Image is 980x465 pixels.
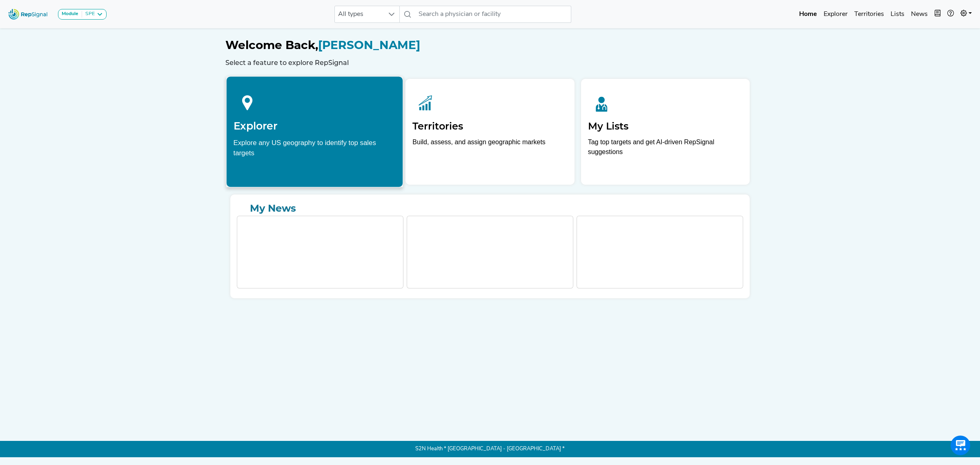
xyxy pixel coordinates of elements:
[225,441,755,457] p: S2N Health * [GEOGRAPHIC_DATA] - [GEOGRAPHIC_DATA] *
[588,121,743,132] h2: My Lists
[225,38,318,52] span: Welcome Back,
[887,6,908,22] a: Lists
[226,76,403,187] a: ExplorerExplore any US geography to identify top sales targets
[820,6,851,22] a: Explorer
[335,6,384,22] span: All types
[62,11,78,16] strong: Module
[581,79,750,185] a: My ListsTag top targets and get AI-driven RepSignal suggestions
[225,38,755,52] h1: [PERSON_NAME]
[412,121,567,132] h2: Territories
[588,137,743,161] p: Tag top targets and get AI-driven RepSignal suggestions
[82,11,95,18] div: SPE
[796,6,820,22] a: Home
[415,6,571,23] input: Search a physician or facility
[851,6,887,22] a: Territories
[405,79,574,185] a: TerritoriesBuild, assess, and assign geographic markets
[225,59,755,67] h6: Select a feature to explore RepSignal
[908,6,931,22] a: News
[234,137,396,158] div: Explore any US geography to identify top sales targets
[412,137,567,161] p: Build, assess, and assign geographic markets
[237,201,743,216] a: My News
[58,9,107,20] button: ModuleSPE
[234,120,396,132] h2: Explorer
[931,6,944,22] button: Intel Book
